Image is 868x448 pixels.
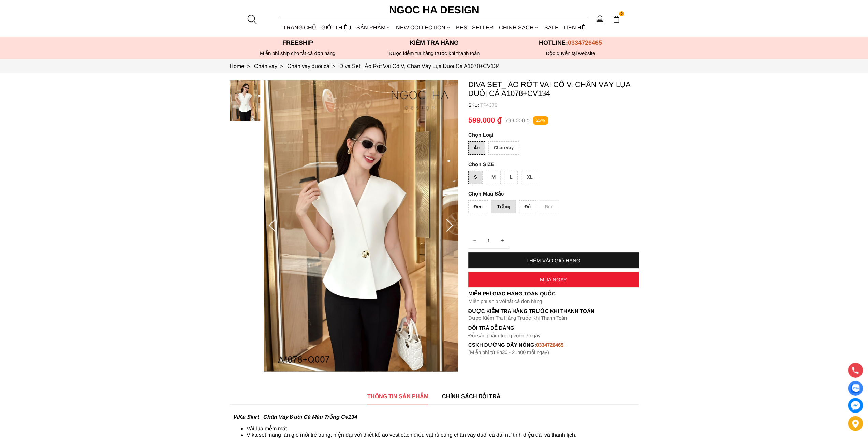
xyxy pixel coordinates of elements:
div: MUA NGAY [468,277,639,283]
a: SALE [542,18,561,37]
p: 599.000 ₫ [468,116,502,125]
div: XL [521,171,538,184]
a: Link to Diva Set_ Áo Rớt Vai Cổ V, Chân Váy Lụa Đuôi Cá A1078+CV134 [339,63,500,69]
font: (Miễn phí từ 8h30 - 21h00 mỗi ngày) [468,349,549,355]
p: Màu Sắc [468,191,620,197]
a: NEW COLLECTION [393,18,453,37]
p: Loại [468,132,620,138]
a: messenger [848,398,863,413]
p: Freeship [230,39,366,46]
span: CHÍNH SÁCH ĐỔI TRẢ [442,392,501,401]
a: Ngoc Ha Design [383,2,485,18]
span: > [329,63,338,69]
span: 0 [619,11,624,17]
span: 0334726465 [568,39,602,46]
font: Đổi sản phẩm trong vòng 7 ngày [468,333,541,338]
p: Hotline: [502,39,639,46]
input: Quantity input [468,234,509,247]
div: Chính sách [496,18,542,37]
p: TP4376 [480,102,639,108]
font: 0334726465 [536,342,563,348]
p: 25% [533,116,548,125]
p: Được Kiểm Tra Hàng Trước Khi Thanh Toán [468,308,639,314]
a: Link to Home [230,63,254,69]
a: LIÊN HỆ [561,18,587,37]
p: Được Kiểm Tra Hàng Trước Khi Thanh Toán [468,315,639,321]
div: Miễn phí ship cho tất cả đơn hàng [230,50,366,56]
div: S [468,171,482,184]
div: Áo [468,141,485,155]
a: GIỚI THIỆU [319,18,354,37]
li: Vải lụa mềm mát [247,425,635,432]
img: Diva Set_ Áo Rớt Vai Cổ V, Chân Váy Lụa Đuôi Cá A1078+CV134_0 [264,80,458,372]
a: BEST SELLER [454,18,496,37]
font: Miễn phí ship với tất cả đơn hàng [468,298,542,304]
h6: SKU: [468,102,480,108]
h6: Độc quyền tại website [502,50,639,56]
div: M [486,171,501,184]
span: > [277,63,286,69]
font: cskh đường dây nóng: [468,342,536,348]
font: Miễn phí giao hàng toàn quốc [468,291,556,297]
a: TRANG CHỦ [281,18,319,37]
span: THÔNG TIN SẢN PHẨM [367,392,428,401]
div: SẢN PHẨM [354,18,393,37]
a: Link to Chân váy [254,63,287,69]
p: 799.000 ₫ [505,117,530,124]
div: THÊM VÀO GIỎ HÀNG [468,258,639,263]
div: Đen [468,200,488,214]
h6: Đổi trả dễ dàng [468,325,639,331]
a: Display image [848,381,863,396]
strong: ViKa Skirt_ Chân Váy Đuôi Cá Màu Trắng Cv134 [233,414,357,420]
a: Link to Chân váy đuôi cá [287,63,339,69]
div: Chân váy [488,141,519,155]
p: Được kiểm tra hàng trước khi thanh toán [366,50,502,56]
div: L [504,171,518,184]
img: Display image [851,384,859,393]
img: Diva Set_ Áo Rớt Vai Cổ V, Chân Váy Lụa Đuôi Cá A1078+CV134_mini_0 [230,80,260,121]
div: Đỏ [519,200,536,214]
img: img-CART-ICON-ksit0nf1 [613,15,620,23]
span: > [244,63,253,69]
font: Kiểm tra hàng [410,39,459,46]
p: SIZE [468,161,639,167]
div: Trắng [491,200,516,214]
li: Vika set mang làn gió mới trẻ trung, hiện đại với thiết kế áo vest cách điệu vạt rủ cùng chân váy... [247,432,635,438]
p: Diva Set_ Áo Rớt Vai Cổ V, Chân Váy Lụa Đuôi Cá A1078+CV134 [468,80,639,98]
